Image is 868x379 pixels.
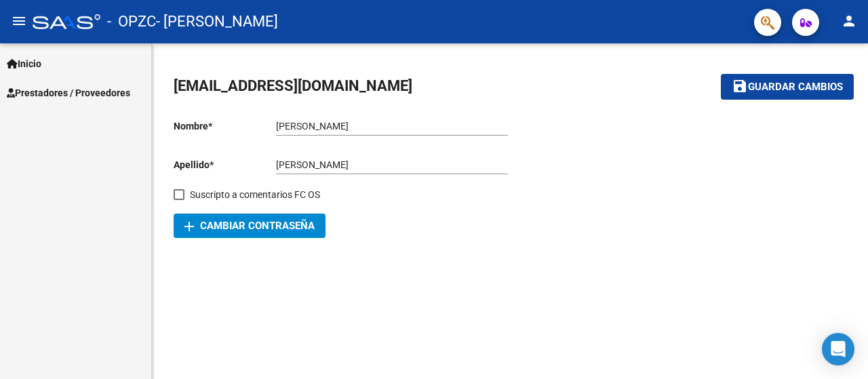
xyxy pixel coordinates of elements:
span: Guardar cambios [748,81,843,94]
mat-icon: person [841,13,857,29]
p: Nombre [174,119,276,134]
div: Open Intercom Messenger [822,333,854,365]
span: [EMAIL_ADDRESS][DOMAIN_NAME] [174,77,412,94]
button: Guardar cambios [721,74,854,99]
mat-icon: menu [11,13,27,29]
mat-icon: save [732,78,748,94]
mat-icon: add [181,218,197,235]
span: - [PERSON_NAME] [156,7,278,37]
span: Inicio [7,56,41,71]
p: Apellido [174,157,276,172]
span: - OPZC [107,7,156,37]
span: Suscripto a comentarios FC OS [190,186,320,203]
span: Cambiar Contraseña [184,220,315,232]
span: Prestadores / Proveedores [7,85,130,100]
button: Cambiar Contraseña [174,214,325,238]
